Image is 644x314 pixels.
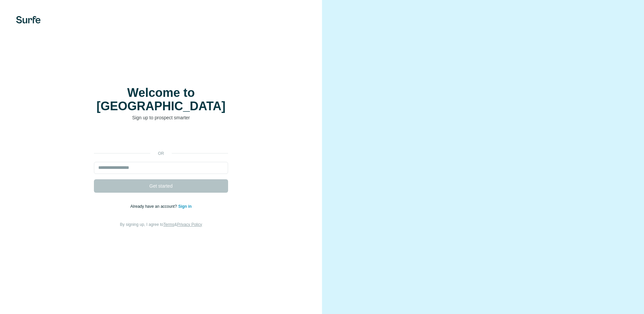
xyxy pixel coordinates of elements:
p: or [150,150,172,156]
span: Already have an account? [130,204,178,209]
h1: Welcome to [GEOGRAPHIC_DATA] [94,86,228,113]
a: Sign in [178,204,192,209]
iframe: Sign in with Google Button [91,131,231,146]
a: Privacy Policy [177,222,202,227]
a: Terms [163,222,174,227]
img: Surfe's logo [16,16,41,23]
span: By signing up, I agree to & [120,222,202,227]
p: Sign up to prospect smarter [94,114,228,121]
